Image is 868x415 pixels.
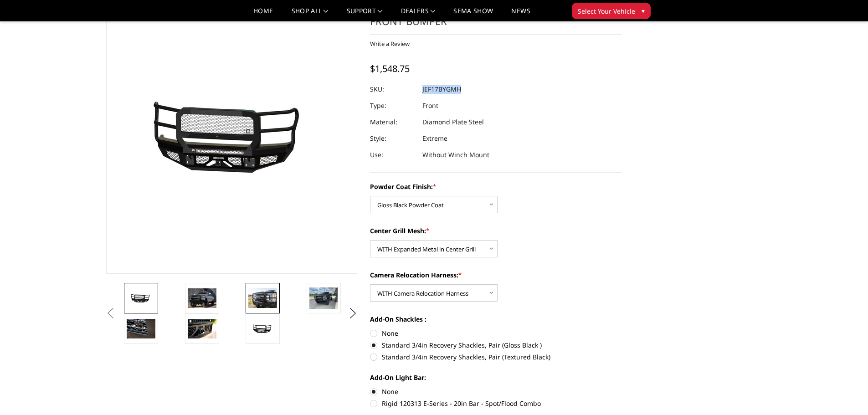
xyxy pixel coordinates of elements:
a: Write a Review [370,40,410,48]
span: $1,548.75 [370,62,410,75]
a: SEMA Show [453,8,493,21]
iframe: Chat Widget [822,371,868,415]
dd: Extreme [422,130,447,147]
label: Standard 3/4in Recovery Shackles, Pair (Textured Black) [370,352,621,362]
dd: Without Winch Mount [422,147,489,163]
dt: Use: [370,147,416,163]
label: Add-On Shackles : [370,314,621,324]
dt: Type: [370,97,416,114]
a: Dealers [401,8,436,21]
label: Center Grill Mesh: [370,226,621,236]
button: Next [346,307,360,320]
img: 2017-2022 Ford F250-350 - FT Series - Extreme Front Bumper [188,288,216,307]
label: Standard 3/4in Recovery Shackles, Pair (Gloss Black ) [370,340,621,350]
button: Previous [104,307,118,320]
dt: SKU: [370,81,416,97]
img: 2017-2022 Ford F250-350 - FT Series - Extreme Front Bumper [248,288,277,307]
img: 2017-2022 Ford F250-350 - FT Series - Extreme Front Bumper [127,319,155,338]
label: None [370,328,621,338]
a: 2017-2022 Ford F250-350 - FT Series - Extreme Front Bumper [106,0,358,274]
a: News [511,8,530,21]
img: 2017-2022 Ford F250-350 - FT Series - Extreme Front Bumper [248,322,277,336]
dd: Diamond Plate Steel [422,114,484,130]
dd: JEF17BYGMH [422,81,461,97]
label: Powder Coat Finish: [370,182,621,191]
dt: Style: [370,130,416,147]
button: Select Your Vehicle [572,3,651,19]
dd: Front [422,97,438,114]
label: None [370,387,621,396]
dt: Material: [370,114,416,130]
img: 2017-2022 Ford F250-350 - FT Series - Extreme Front Bumper [309,287,338,309]
label: Camera Relocation Harness: [370,270,621,280]
a: Home [253,8,273,21]
span: ▾ [642,6,645,15]
label: Rigid 120313 E-Series - 20in Bar - Spot/Flood Combo [370,399,621,408]
span: Select Your Vehicle [578,6,635,16]
a: shop all [292,8,329,21]
a: Support [347,8,383,21]
img: 2017-2022 Ford F250-350 - FT Series - Extreme Front Bumper [188,319,216,338]
label: Add-On Light Bar: [370,373,621,382]
img: 2017-2022 Ford F250-350 - FT Series - Extreme Front Bumper [127,292,155,305]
